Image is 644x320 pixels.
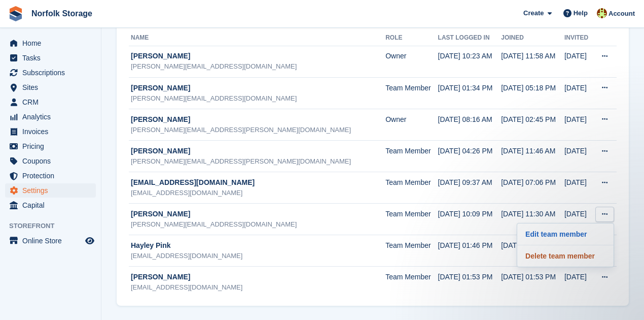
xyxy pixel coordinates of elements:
td: Owner [385,46,438,77]
td: Owner [385,109,438,140]
td: [DATE] 11:30 AM [501,204,564,235]
div: [PERSON_NAME][EMAIL_ADDRESS][DOMAIN_NAME] [131,93,385,104]
td: [DATE] 11:58 AM [501,46,564,77]
td: [DATE] 10:09 PM [438,204,502,235]
td: [DATE] 11:46 AM [501,140,564,172]
span: Account [609,9,635,19]
th: Invited [564,30,592,46]
td: [DATE] 01:53 PM [438,267,502,298]
td: [DATE] 01:46 PM [501,235,564,267]
td: [DATE] 01:46 PM [438,235,502,267]
div: [PERSON_NAME][EMAIL_ADDRESS][PERSON_NAME][DOMAIN_NAME] [131,125,385,135]
td: [DATE] 09:37 AM [438,172,502,204]
td: [DATE] 07:06 PM [501,172,564,204]
th: Name [129,30,385,46]
span: Online Store [22,234,83,248]
th: Joined [501,30,564,46]
a: menu [5,154,96,168]
img: stora-icon-8386f47178a22dfd0bd8f6a31ec36ba5ce8667c1dd55bd0f319d3a0aa187defe.svg [8,6,23,21]
a: menu [5,183,96,198]
span: CRM [22,95,83,109]
div: [EMAIL_ADDRESS][DOMAIN_NAME] [131,177,385,188]
td: [DATE] [564,109,592,140]
span: Pricing [22,139,83,153]
td: [DATE] 01:53 PM [501,267,564,298]
a: menu [5,80,96,94]
td: Team Member [385,204,438,235]
td: Team Member [385,77,438,109]
td: [DATE] [564,204,592,235]
a: menu [5,95,96,109]
a: menu [5,139,96,153]
span: Invoices [22,124,83,139]
div: [PERSON_NAME] [131,51,385,61]
span: Settings [22,183,83,198]
td: Team Member [385,172,438,204]
a: menu [5,51,96,65]
img: Holly Lamming [597,8,607,18]
td: [DATE] 02:45 PM [501,109,564,140]
td: [DATE] 01:34 PM [438,77,502,109]
td: Team Member [385,235,438,267]
span: Home [22,36,83,50]
div: [EMAIL_ADDRESS][DOMAIN_NAME] [131,282,385,293]
span: Capital [22,198,83,212]
th: Role [385,30,438,46]
a: menu [5,234,96,248]
td: [DATE] 04:26 PM [438,140,502,172]
td: Team Member [385,267,438,298]
a: Edit team member [521,228,610,241]
th: Last logged in [438,30,502,46]
td: [DATE] 08:16 AM [438,109,502,140]
span: Help [574,8,588,18]
td: [DATE] [564,140,592,172]
span: Protection [22,169,83,183]
a: menu [5,198,96,212]
span: Storefront [9,221,101,231]
div: [PERSON_NAME] [131,146,385,156]
td: Team Member [385,140,438,172]
span: Create [523,8,544,18]
a: Norfolk Storage [27,5,96,22]
span: Sites [22,80,83,94]
span: Analytics [22,110,83,124]
div: [EMAIL_ADDRESS][DOMAIN_NAME] [131,188,385,198]
div: [PERSON_NAME] [131,83,385,93]
td: [DATE] [564,77,592,109]
div: [PERSON_NAME] [131,114,385,125]
span: Tasks [22,51,83,65]
span: Coupons [22,154,83,168]
td: [DATE] [564,46,592,77]
span: Subscriptions [22,66,83,80]
a: menu [5,124,96,139]
td: [DATE] 10:23 AM [438,46,502,77]
div: [PERSON_NAME][EMAIL_ADDRESS][PERSON_NAME][DOMAIN_NAME] [131,156,385,167]
td: [DATE] [564,172,592,204]
td: [DATE] [564,267,592,298]
a: menu [5,110,96,124]
div: [PERSON_NAME] [131,209,385,219]
div: [PERSON_NAME][EMAIL_ADDRESS][DOMAIN_NAME] [131,61,385,72]
td: [DATE] 05:18 PM [501,77,564,109]
a: menu [5,66,96,80]
a: Preview store [84,235,96,247]
div: Hayley Pink [131,240,385,251]
a: menu [5,36,96,50]
a: Delete team member [521,249,610,263]
div: [PERSON_NAME][EMAIL_ADDRESS][DOMAIN_NAME] [131,219,385,230]
div: [EMAIL_ADDRESS][DOMAIN_NAME] [131,251,385,261]
div: [PERSON_NAME] [131,272,385,282]
a: menu [5,169,96,183]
